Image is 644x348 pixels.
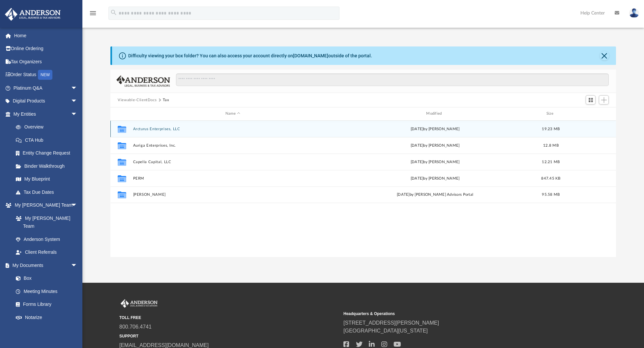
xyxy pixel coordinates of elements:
img: Anderson Advisors Platinum Portal [3,8,63,21]
button: [PERSON_NAME] [133,192,333,197]
a: [DOMAIN_NAME] [293,53,328,58]
a: Box [9,272,81,285]
span: 95.58 MB [542,193,560,196]
input: Search files and folders [176,73,609,86]
div: Size [538,111,564,117]
div: id [113,111,130,117]
a: [GEOGRAPHIC_DATA][US_STATE] [343,328,428,333]
button: Capella Capital, LLC [133,160,333,164]
button: Arcturus Enterprises, LLC [133,127,333,131]
a: Home [5,29,87,42]
div: [DATE] by [PERSON_NAME] [336,159,535,165]
span: arrow_drop_down [71,81,84,95]
span: 12.21 MB [542,160,560,163]
a: Anderson System [9,233,84,246]
div: id [567,111,613,117]
span: arrow_drop_down [71,324,84,337]
i: search [110,9,117,16]
div: [DATE] by [PERSON_NAME] [336,126,535,132]
button: Close [600,51,609,60]
div: [DATE] by [PERSON_NAME] [336,175,535,181]
a: My Documentsarrow_drop_down [5,259,84,272]
a: CTA Hub [9,133,87,147]
a: My Entitiesarrow_drop_down [5,107,87,121]
span: arrow_drop_down [71,95,84,108]
a: Forms Library [9,298,81,311]
a: Tax Due Dates [9,186,87,199]
div: [DATE] by [PERSON_NAME] Advisors Portal [336,192,535,198]
a: Client Referrals [9,246,84,259]
div: Modified [335,111,535,117]
img: Anderson Advisors Platinum Portal [119,299,159,308]
button: Viewable-ClientDocs [118,97,157,103]
small: TOLL FREE [119,315,339,321]
img: User Pic [629,8,639,18]
a: Overview [9,121,87,134]
a: 800.706.4741 [119,324,152,330]
a: Binder Walkthrough [9,159,87,173]
small: Headquarters & Operations [343,311,563,317]
button: Auriga Enterprises, Inc. [133,143,333,148]
button: PERM [133,176,333,181]
button: Switch to Grid View [586,95,596,104]
div: grid [110,121,616,257]
a: [STREET_ADDRESS][PERSON_NAME] [343,320,439,326]
a: [EMAIL_ADDRESS][DOMAIN_NAME] [119,342,209,348]
a: Online Learningarrow_drop_down [5,324,84,337]
span: 12.8 MB [543,143,559,147]
div: Difficulty viewing your box folder? You can also access your account directly on outside of the p... [128,52,372,59]
a: Online Ordering [5,42,87,55]
a: Notarize [9,311,84,324]
span: 847.45 KB [542,176,561,180]
a: Tax Organizers [5,55,87,68]
a: Platinum Q&Aarrow_drop_down [5,81,87,95]
div: Name [133,111,333,117]
span: 19.23 MB [542,127,560,130]
a: My Blueprint [9,173,84,186]
button: Add [599,95,609,104]
a: Meeting Minutes [9,285,84,298]
a: Entity Change Request [9,147,87,160]
a: Digital Productsarrow_drop_down [5,95,87,108]
a: Order StatusNEW [5,68,87,82]
a: My [PERSON_NAME] Team [9,212,81,233]
span: arrow_drop_down [71,199,84,212]
a: My [PERSON_NAME] Teamarrow_drop_down [5,199,84,212]
small: SUPPORT [119,333,339,339]
button: Tax [163,97,169,103]
div: NEW [38,70,52,80]
span: arrow_drop_down [71,107,84,121]
span: arrow_drop_down [71,259,84,272]
a: menu [89,13,97,17]
div: [DATE] by [PERSON_NAME] [336,142,535,148]
i: menu [89,9,97,17]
